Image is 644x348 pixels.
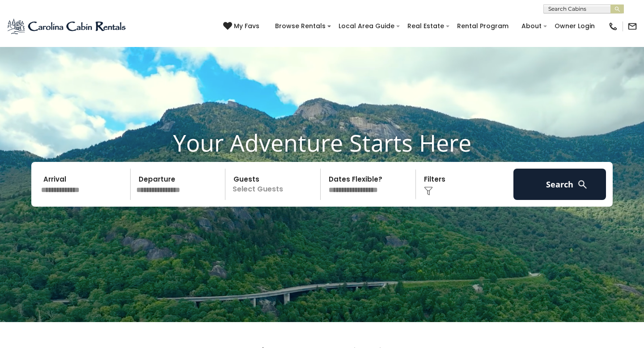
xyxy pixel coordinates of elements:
a: About [517,19,546,33]
p: Select Guests [228,169,320,200]
a: Rental Program [453,19,513,33]
a: Browse Rentals [271,19,330,33]
img: filter--v1.png [424,187,433,195]
img: phone-regular-black.png [608,21,618,31]
a: My Favs [223,21,262,31]
a: Local Area Guide [334,19,399,33]
img: mail-regular-black.png [627,21,637,31]
h1: Your Adventure Starts Here [7,129,637,157]
a: Real Estate [403,19,449,33]
img: Blue-2.png [7,17,127,35]
img: search-regular-white.png [577,179,588,190]
button: Search [513,169,606,200]
span: My Favs [234,21,259,31]
a: Owner Login [550,19,599,33]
